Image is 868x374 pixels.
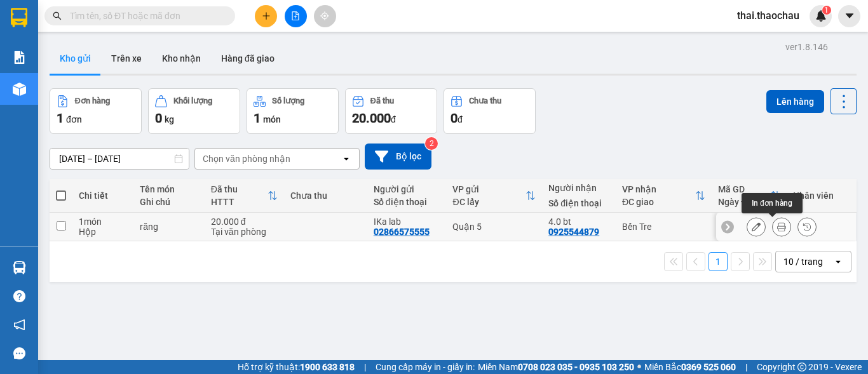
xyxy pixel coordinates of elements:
span: đ [458,114,463,124]
div: ĐC giao [622,197,695,207]
svg: open [833,257,843,267]
div: Đã thu [211,184,268,194]
div: Người gửi [374,184,440,194]
span: notification [13,319,25,331]
svg: open [341,154,351,164]
div: Đã thu [370,97,394,105]
div: Đơn hàng [75,97,110,105]
button: Đã thu20.000đ [345,88,437,134]
div: 0925544879 [548,227,599,237]
div: Chưa thu [290,190,361,201]
span: aim [320,11,329,20]
span: đơn [66,114,82,124]
button: 1 [709,252,728,271]
strong: 0708 023 035 - 0935 103 250 [518,362,634,372]
button: Hàng đã giao [211,43,285,74]
div: HTTT [211,197,268,207]
span: file-add [291,11,300,20]
button: plus [255,5,277,27]
div: Chưa thu [469,97,501,105]
div: VP nhận [622,184,695,194]
div: ĐC lấy [452,197,526,207]
div: ver 1.8.146 [785,40,828,54]
th: Toggle SortBy [712,179,787,213]
button: caret-down [838,5,860,27]
span: 1 [824,6,829,15]
div: răng [140,222,198,232]
input: Select a date range. [50,149,189,169]
button: Chưa thu0đ [444,88,536,134]
span: Cung cấp máy in - giấy in: [376,360,475,374]
span: 1 [254,110,261,126]
strong: 0369 525 060 [681,362,736,372]
button: Đơn hàng1đơn [50,88,142,134]
div: Chọn văn phòng nhận [203,152,290,165]
button: file-add [285,5,307,27]
strong: 1900 633 818 [300,362,355,372]
div: Bến Tre [622,222,705,232]
div: 20.000 đ [211,217,278,227]
span: 20.000 [352,110,391,126]
span: 1 [57,110,64,126]
div: Khối lượng [173,97,212,105]
span: caret-down [844,10,855,22]
div: VP gửi [452,184,526,194]
div: 1 món [79,217,127,227]
div: Tại văn phòng [211,227,278,237]
sup: 1 [822,6,831,15]
div: 4.0 bt [548,217,609,227]
th: Toggle SortBy [616,179,712,213]
img: warehouse-icon [13,261,26,274]
div: Tên món [140,184,198,194]
div: Hộp [79,227,127,237]
div: 10 / trang [783,255,823,268]
div: Số lượng [272,97,304,105]
span: question-circle [13,290,25,302]
button: Bộ lọc [365,144,431,170]
span: 0 [155,110,162,126]
img: icon-new-feature [815,10,827,22]
span: 0 [451,110,458,126]
span: thai.thaochau [727,8,810,23]
button: aim [314,5,336,27]
span: | [745,360,747,374]
span: Miền Nam [478,360,634,374]
button: Trên xe [101,43,152,74]
button: Khối lượng0kg [148,88,240,134]
div: 02866575555 [374,227,430,237]
button: Số lượng1món [247,88,339,134]
img: warehouse-icon [13,83,26,96]
div: Mã GD [718,184,770,194]
button: Kho nhận [152,43,211,74]
span: Hỗ trợ kỹ thuật: [238,360,355,374]
sup: 2 [425,137,438,150]
div: Ngày ĐH [718,197,770,207]
span: đ [391,114,396,124]
span: món [263,114,281,124]
th: Toggle SortBy [446,179,542,213]
div: Số điện thoại [548,198,609,208]
div: Người nhận [548,183,609,193]
div: Nhân viên [793,190,849,201]
span: copyright [797,363,806,371]
span: | [364,360,366,374]
button: Lên hàng [766,90,824,113]
div: IKa lab [374,217,440,227]
div: Chi tiết [79,190,127,201]
span: ⚪️ [637,364,641,370]
div: Ghi chú [140,197,198,207]
th: Toggle SortBy [205,179,284,213]
div: In đơn hàng [742,193,803,213]
input: Tìm tên, số ĐT hoặc mã đơn [70,9,220,23]
span: plus [262,11,271,20]
img: solution-icon [13,51,26,64]
div: Sửa đơn hàng [747,217,766,236]
span: message [13,347,25,359]
span: search [53,11,62,20]
span: kg [165,114,174,124]
button: Kho gửi [50,43,101,74]
div: Quận 5 [452,222,536,232]
span: Miền Bắc [644,360,736,374]
img: logo-vxr [11,8,27,27]
div: Số điện thoại [374,197,440,207]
